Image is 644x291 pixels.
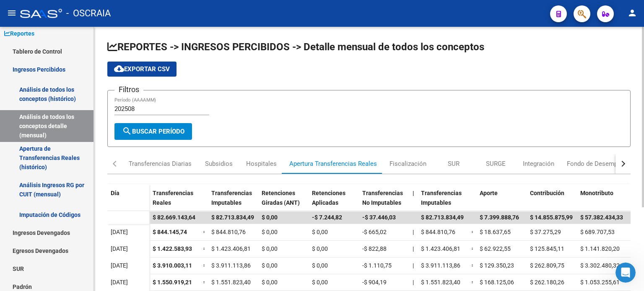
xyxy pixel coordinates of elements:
[476,184,527,219] datatable-header-cell: Aporte
[359,184,409,219] datatable-header-cell: Transferencias No Imputables
[480,229,511,235] span: $ 18.637,65
[421,214,464,221] span: $ 82.713.834,49
[262,190,300,206] span: Retenciones Giradas (ANT)
[480,279,514,286] span: $ 168.125,06
[471,262,475,269] span: =
[413,229,414,235] span: |
[203,245,206,252] span: =
[153,214,195,221] span: $ 82.669.143,64
[413,262,414,269] span: |
[421,262,460,269] span: $ 3.911.113,86
[211,214,254,221] span: $ 82.713.834,49
[471,279,475,286] span: =
[312,245,328,252] span: $ 0,00
[211,279,251,286] span: $ 1.551.823,40
[418,184,468,219] datatable-header-cell: Transferencias Imputables
[480,245,511,252] span: $ 62.922,55
[122,128,184,135] span: Buscar Período
[107,62,177,77] button: Exportar CSV
[149,184,200,219] datatable-header-cell: Transferencias Reales
[421,229,455,235] span: $ 844.810,76
[258,184,309,219] datatable-header-cell: Retenciones Giradas (ANT)
[530,262,564,269] span: $ 262.809,75
[362,214,396,221] span: -$ 37.446,03
[580,229,615,235] span: $ 689.707,53
[246,159,277,168] div: Hospitales
[208,184,258,219] datatable-header-cell: Transferencias Imputables
[107,41,484,53] span: REPORTES -> INGRESOS PERCIBIDOS -> Detalle mensual de todos los conceptos
[413,190,414,196] span: |
[530,190,564,196] span: Contribución
[111,279,128,286] span: [DATE]
[153,279,192,286] span: $ 1.550.919,21
[203,279,206,286] span: =
[421,190,462,206] span: Transferencias Imputables
[413,245,414,252] span: |
[480,262,514,269] span: $ 129.350,23
[114,84,143,95] h3: Filtros
[448,159,460,168] div: SUR
[523,159,554,168] div: Integración
[129,159,192,168] div: Transferencias Diarias
[289,159,377,168] div: Apertura Transferencias Reales
[577,184,627,219] datatable-header-cell: Monotributo
[153,262,192,269] span: $ 3.910.003,11
[312,229,328,235] span: $ 0,00
[312,262,328,269] span: $ 0,00
[211,229,246,235] span: $ 844.810,76
[362,279,387,286] span: -$ 904,19
[211,262,251,269] span: $ 3.911.113,86
[362,190,403,206] span: Transferencias No Imputables
[122,126,132,136] mat-icon: search
[580,214,623,221] span: $ 57.382.434,33
[114,64,124,74] mat-icon: cloud_download
[480,190,498,196] span: Aporte
[530,229,561,235] span: $ 37.275,29
[262,229,278,235] span: $ 0,00
[114,65,170,73] span: Exportar CSV
[480,214,519,221] span: $ 7.399.888,76
[203,229,206,235] span: =
[486,159,506,168] div: SURGE
[107,184,149,219] datatable-header-cell: Día
[4,29,34,38] span: Reportes
[527,184,577,219] datatable-header-cell: Contribución
[203,262,206,269] span: =
[580,245,620,252] span: $ 1.141.820,20
[153,229,187,235] span: $ 844.145,74
[111,262,128,269] span: [DATE]
[409,184,418,219] datatable-header-cell: |
[362,245,387,252] span: -$ 822,88
[580,190,613,196] span: Monotributo
[66,4,111,23] span: - OSCRAIA
[153,190,193,206] span: Transferencias Reales
[421,245,460,252] span: $ 1.423.406,81
[413,279,414,286] span: |
[471,229,475,235] span: =
[262,245,278,252] span: $ 0,00
[627,8,637,18] mat-icon: person
[111,245,128,252] span: [DATE]
[530,245,564,252] span: $ 125.845,11
[312,190,345,206] span: Retenciones Aplicadas
[111,229,128,235] span: [DATE]
[362,262,392,269] span: -$ 1.110,75
[390,159,426,168] div: Fiscalización
[211,190,252,206] span: Transferencias Imputables
[262,262,278,269] span: $ 0,00
[312,279,328,286] span: $ 0,00
[111,190,119,196] span: Día
[471,245,475,252] span: =
[153,245,192,252] span: $ 1.422.583,93
[262,279,278,286] span: $ 0,00
[530,214,573,221] span: $ 14.855.875,99
[7,8,17,18] mat-icon: menu
[362,229,387,235] span: -$ 665,02
[205,159,233,168] div: Subsidios
[580,279,620,286] span: $ 1.053.255,61
[615,263,636,283] iframe: Intercom live chat
[567,159,626,168] div: Fondo de Desempleo
[114,123,192,140] button: Buscar Período
[530,279,564,286] span: $ 262.180,26
[580,262,620,269] span: $ 3.302.480,32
